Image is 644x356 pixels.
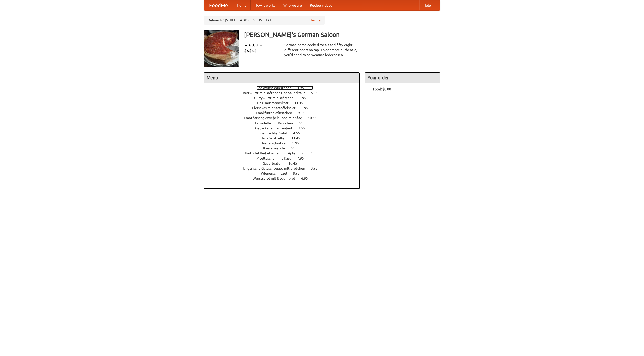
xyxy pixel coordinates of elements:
[244,30,440,40] h3: [PERSON_NAME]'s German Saloon
[204,16,325,25] div: Deliver to: [STREET_ADDRESS][US_STATE]
[245,151,325,155] a: Kartoffel Reibekuchen mit Apfelmus 5.95
[256,86,296,90] span: Bockwurst Würstchen
[306,0,336,10] a: Recipe videos
[301,176,313,180] span: 6.95
[255,42,259,48] li: ★
[204,0,233,10] a: FoodMe
[257,101,294,105] span: Das Hausmannskost
[254,96,315,100] a: Currywurst mit Brötchen 5.95
[309,151,320,155] span: 5.95
[288,161,302,165] span: 10.45
[252,106,317,110] a: Fleishkas mit Kartoffelsalat 6.95
[260,131,292,135] span: Gemischter Salat
[256,156,313,160] a: Maultaschen mit Käse 7.95
[249,48,252,53] li: $
[293,131,305,135] span: 4.55
[260,136,291,140] span: Haus Salatteller
[292,141,304,145] span: 9.95
[297,156,309,160] span: 7.95
[284,42,360,57] div: German home-cooked meals and fifty-eight different beers on tap. To get more authentic, you'd nee...
[309,18,321,23] a: Change
[247,48,249,53] li: $
[252,42,255,48] li: ★
[256,111,314,115] a: Frankfurter Würstchen 9.95
[419,0,435,10] a: Help
[252,48,254,53] li: $
[233,0,251,10] a: Home
[253,176,317,180] a: Wurstsalad mit Bauernbrot 6.95
[263,146,307,150] a: Kaesepaetzle 6.95
[365,73,440,83] h4: Your order
[243,91,310,95] span: Bratwurst mit Brötchen und Sauerkraut
[298,126,310,130] span: 7.55
[256,156,296,160] span: Maultaschen mit Käse
[256,86,313,90] a: Bockwurst Würstchen 4.95
[279,0,306,10] a: Who we are
[293,171,305,175] span: 8.95
[298,111,310,115] span: 9.95
[373,87,391,91] b: Total: $0.00
[256,111,297,115] span: Frankfurter Würstchen
[261,141,308,145] a: Jaegerschnitzel 9.95
[254,48,257,53] li: $
[261,141,292,145] span: Jaegerschnitzel
[299,121,310,125] span: 6.95
[248,42,252,48] li: ★
[291,136,305,140] span: 11.45
[252,106,301,110] span: Fleishkas mit Kartoffelsalat
[263,161,306,165] a: Sauerbraten 10.45
[244,116,326,120] a: Französische Zwiebelsuppe mit Käse 10.45
[243,166,327,170] a: Ungarische Gulaschsuppe mit Brötchen 3.95
[255,121,298,125] span: Frikadelle mit Brötchen
[308,116,322,120] span: 10.45
[253,176,300,180] span: Wurstsalad mit Bauernbrot
[259,42,263,48] li: ★
[311,91,323,95] span: 5.95
[261,171,309,175] a: Wienerschnitzel 8.95
[244,48,247,53] li: $
[260,136,309,140] a: Haus Salatteller 11.45
[255,126,298,130] span: Gebackener Camenbert
[244,42,248,48] li: ★
[245,151,308,155] span: Kartoffel Reibekuchen mit Apfelmus
[243,91,327,95] a: Bratwurst mit Brötchen und Sauerkraut 5.95
[254,96,299,100] span: Currywurst mit Brötchen
[257,101,312,105] a: Das Hausmannskost 11.45
[297,86,309,90] span: 4.95
[204,30,239,67] img: angular.jpg
[255,121,315,125] a: Frikadelle mit Brötchen 6.95
[263,161,288,165] span: Sauerbraten
[299,96,311,100] span: 5.95
[251,0,279,10] a: How it works
[291,146,302,150] span: 6.95
[204,73,359,83] h4: Menu
[243,166,310,170] span: Ungarische Gulaschsuppe mit Brötchen
[261,171,292,175] span: Wienerschnitzel
[263,146,290,150] span: Kaesepaetzle
[244,116,307,120] span: Französische Zwiebelsuppe mit Käse
[294,101,308,105] span: 11.45
[255,126,314,130] a: Gebackener Camenbert 7.55
[311,166,323,170] span: 3.95
[301,106,313,110] span: 6.95
[260,131,309,135] a: Gemischter Salat 4.55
